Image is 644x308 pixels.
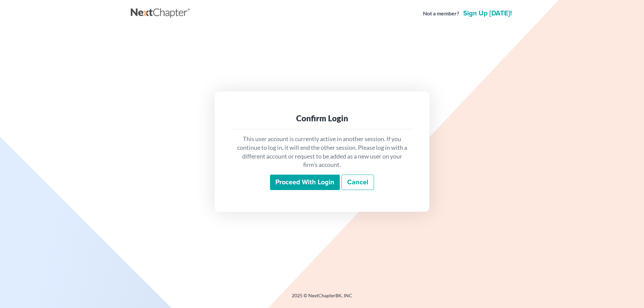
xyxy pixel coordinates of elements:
[341,175,374,190] a: Cancel
[236,113,408,124] div: Confirm Login
[236,135,408,169] p: This user account is currently active in another session. If you continue to log in, it will end ...
[462,10,513,17] a: Sign up [DATE]!
[270,175,340,190] input: Proceed with login
[423,10,459,17] strong: Not a member?
[131,292,513,304] div: 2025 © NextChapterBK, INC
